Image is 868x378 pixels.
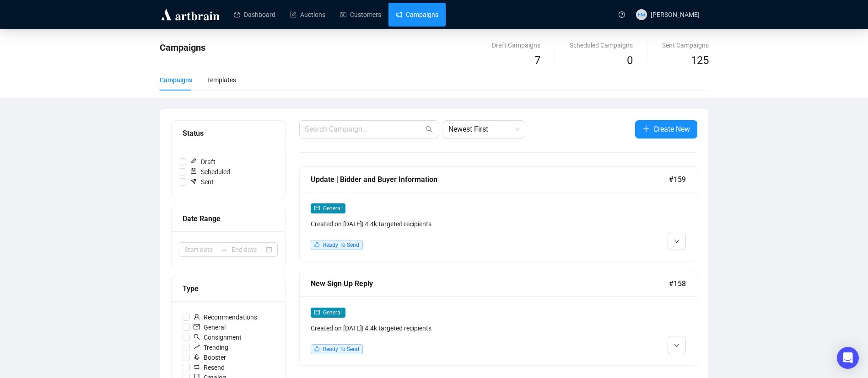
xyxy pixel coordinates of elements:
a: Dashboard [234,3,275,27]
button: Create New [635,120,697,138]
span: [PERSON_NAME] [651,11,700,18]
span: General [323,309,342,316]
span: swap-right [221,246,228,253]
span: search [426,126,433,133]
span: mail [194,324,200,330]
span: Trending [190,342,232,352]
span: Sent [186,177,217,187]
span: mail [314,309,320,315]
span: 7 [534,54,540,67]
span: down [674,239,679,244]
span: search [194,334,200,340]
a: New Sign Up Reply#158mailGeneralCreated on [DATE]| 4.4k targeted recipientslikeReady To Send [299,271,697,366]
span: Recommendations [190,312,261,322]
div: Draft Campaigns [492,40,540,50]
span: General [190,322,229,332]
a: Auctions [290,3,325,27]
a: Update | Bidder and Buyer Information#159mailGeneralCreated on [DATE]| 4.4k targeted recipientsli... [299,166,697,261]
span: Scheduled [186,167,234,177]
span: FM [637,10,645,19]
div: Update | Bidder and Buyer Information [311,174,669,185]
input: Start date [184,245,217,255]
div: Status [183,128,274,139]
span: like [314,242,320,247]
span: user [194,314,200,320]
img: logo [160,7,221,22]
span: Consignment [190,332,245,342]
input: End date [232,245,264,255]
input: Search Campaign... [305,124,424,135]
span: Create New [653,123,690,135]
div: Date Range [183,213,274,224]
div: New Sign Up Reply [311,278,669,289]
span: Campaigns [160,42,205,53]
span: General [323,205,342,212]
span: plus [642,125,650,133]
span: mail [314,205,320,211]
span: 125 [691,54,709,67]
div: Open Intercom Messenger [837,347,859,369]
div: Created on [DATE] | 4.4k targeted recipients [311,219,591,229]
span: question-circle [619,11,625,18]
span: retweet [194,364,200,370]
div: Created on [DATE] | 4.4k targeted recipients [311,323,591,333]
span: 0 [627,54,633,67]
span: Ready To Send [323,346,359,352]
span: like [314,346,320,351]
span: Newest First [448,121,520,138]
span: down [674,343,679,348]
span: Resend [190,362,228,373]
a: Campaigns [396,3,438,27]
span: rise [194,344,200,350]
span: #159 [669,174,686,185]
div: Type [183,283,274,294]
div: Scheduled Campaigns [570,40,633,50]
span: to [221,246,228,253]
span: Ready To Send [323,242,359,248]
span: #158 [669,278,686,289]
span: rocket [194,354,200,360]
a: Customers [340,3,381,27]
span: Booster [190,352,230,362]
div: Sent Campaigns [662,40,709,50]
div: Templates [207,75,236,85]
div: Campaigns [160,75,192,85]
span: Draft [186,157,219,167]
